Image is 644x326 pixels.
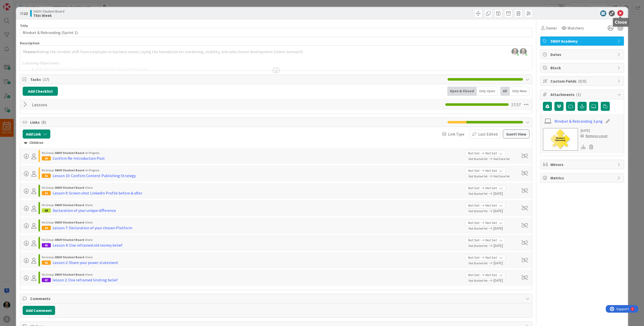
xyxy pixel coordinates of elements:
[494,208,516,214] span: [DATE]
[55,220,86,224] b: SWAY Student Board ›
[550,51,615,57] span: Dates
[20,41,39,45] span: Description
[546,25,557,31] span: Owner
[581,133,608,139] div: Remove cover
[494,278,516,283] span: [DATE]
[23,306,55,315] button: Add Comment
[23,87,58,96] button: Add Checklist
[53,190,142,196] div: Lesson 9: Screen shot LinkedIn Profile before & after
[469,279,488,282] span: Not Started Yet
[26,2,27,6] div: 2
[23,49,36,54] strong: Theme:
[469,261,488,265] span: Not Started Yet
[550,161,615,168] span: Mirrors
[86,220,93,224] span: Done
[36,49,303,54] span: Making the mindset shift from employee to business owner; laying the foundation for marketing, vi...
[42,226,51,230] div: 64
[468,203,479,208] span: Not Set
[30,76,445,82] span: Tasks
[30,296,523,302] span: Comments
[486,255,497,260] span: Not Set
[468,272,479,278] span: Not Set
[55,255,86,259] b: SWAY Student Board ›
[86,238,93,242] span: Done
[42,151,55,155] span: No Group ›
[494,174,510,178] span: Not Done Yet
[578,79,586,84] span: ( 0/0 )
[494,157,510,161] span: Not Done Yet
[42,238,55,242] span: No Group ›
[511,102,521,108] span: 17 / 17
[511,48,518,55] img: lnHWbgg1Ejk0LXEbgxa5puaEDdKwcAZd.png
[486,185,497,191] span: Not Set
[11,1,23,7] span: Support
[55,151,86,155] b: SWAY Student Board ›
[43,77,49,82] span: ( 17 )
[23,129,50,139] button: Add Link
[53,259,118,266] div: Lesson 2: Share your power statement
[447,87,477,96] div: Open & Closed
[554,118,603,124] a: Mindset & Rebranding 3.png
[550,65,615,71] span: Block
[468,238,479,243] span: Not Set
[55,238,86,242] b: SWAY Student Board ›
[550,38,615,44] span: SWAY Academy
[53,207,116,213] div: Declaration of your unique difference
[42,208,51,213] div: 63
[24,140,528,146] div: Children
[469,174,488,178] span: Not Started Yet
[42,220,55,224] span: No Group ›
[486,151,497,156] span: Not Set
[42,156,51,160] div: 60
[486,272,497,278] span: Not Set
[33,13,64,17] b: This Week
[42,186,55,189] span: No Group ›
[42,255,55,259] span: No Group ›
[581,128,608,133] div: [DATE]
[469,129,500,139] button: Last Edited
[448,131,464,137] span: Link Type
[55,203,86,207] b: SWAY Student Board ›
[42,168,55,172] span: No Group ›
[568,25,584,31] span: Watchers
[53,277,118,283] div: lesson 2: One reframed limiting belief
[550,78,615,84] span: Custom Fields
[20,23,28,28] label: Title
[500,87,510,96] div: All
[42,260,51,265] div: 66
[469,244,488,248] span: Not Started Yet
[86,168,99,172] span: In Progress
[494,226,516,231] span: [DATE]
[86,186,93,189] span: Done
[30,119,445,125] span: Links
[42,278,51,282] div: 67
[86,255,93,259] span: Done
[41,120,46,125] span: ( 8 )
[53,242,123,248] div: Lesson 4: One reframed old money belief
[477,87,498,96] div: Only Open
[468,185,479,191] span: Not Set
[20,28,532,37] input: type card name here...
[478,131,498,137] span: Last Edited
[55,186,86,189] b: SWAY Student Board ›
[469,226,488,230] span: Not Started Yet
[20,10,28,16] span: ID
[468,220,479,225] span: Not Set
[520,48,527,55] img: lnHWbgg1Ejk0LXEbgxa5puaEDdKwcAZd.png
[486,203,497,208] span: Not Set
[581,144,586,150] div: Download
[53,173,136,179] div: Lesson 10: Confirm Content Publishing Strategy
[42,191,51,195] div: 62
[503,129,530,139] button: Gantt View
[86,151,99,155] span: In Progress
[510,87,530,96] div: Only Mine
[469,157,488,161] span: Not Started Yet
[42,203,55,207] span: No Group ›
[494,191,516,196] span: [DATE]
[468,255,479,260] span: Not Set
[494,260,516,266] span: [DATE]
[468,168,479,173] span: Not Set
[486,220,497,225] span: Not Set
[53,155,105,161] div: Confirm Re-Introduction Post
[486,168,497,173] span: Not Set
